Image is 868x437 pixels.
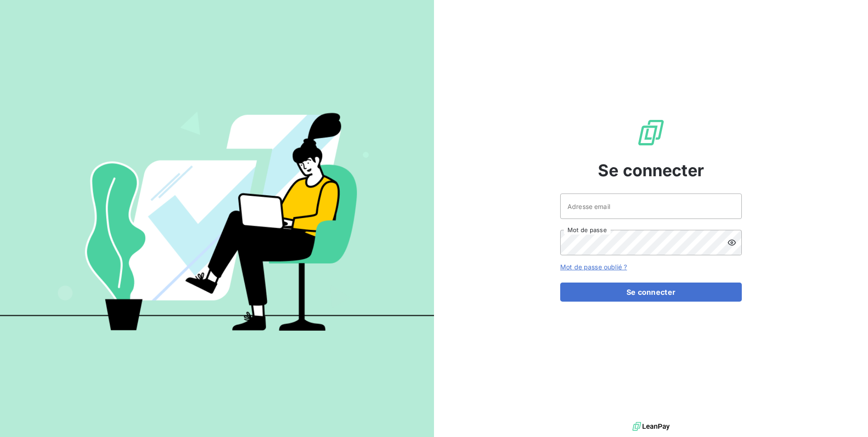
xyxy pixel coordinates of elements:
[560,283,742,302] button: Se connecter
[632,420,670,433] img: logo
[560,194,742,219] input: placeholder
[598,158,704,183] span: Se connecter
[636,118,666,147] img: Logo LeanPay
[560,263,627,271] a: Mot de passe oublié ?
